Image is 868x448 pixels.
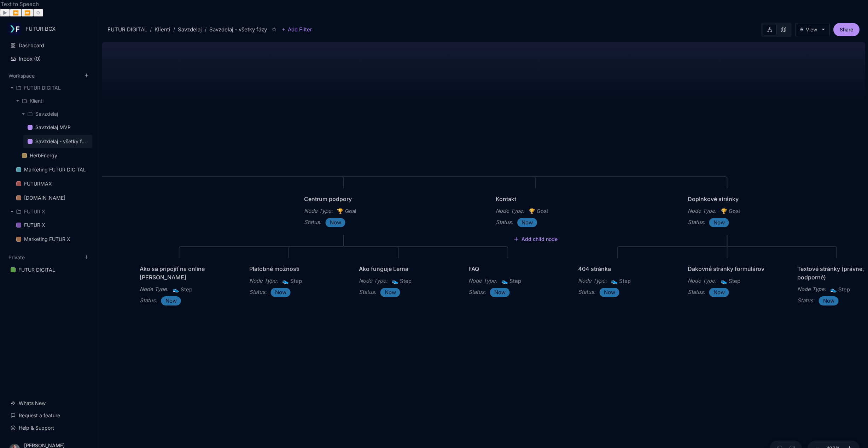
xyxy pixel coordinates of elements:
span: Step [721,277,740,285]
div: Marketing FUTUR X [24,235,70,243]
i: 👟 [173,286,181,293]
span: Step [501,277,521,285]
div: FUTUR BOX [25,26,79,32]
div: Status : [797,296,815,305]
a: Savzdelaj MVP [23,121,92,134]
div: View [806,27,817,32]
i: 👟 [830,286,838,293]
div: Status : [688,218,705,226]
span: Now [713,288,725,297]
div: Status : [140,296,157,305]
div: Doplnkové stránkyNode Type:🏆GoalStatus:Now [681,188,774,234]
div: Node Type : [468,277,497,285]
div: Workspace [6,79,92,249]
div: Ďakovné stránky formulárovNode Type:👟StepStatus:Now [681,258,774,304]
div: [DOMAIN_NAME] [12,191,92,205]
button: Add child node [513,236,558,243]
a: HerbEnergy [18,149,92,162]
a: FUTUR DIGITAL [6,263,92,277]
div: Savzdelaj [35,110,58,118]
a: Marketing FUTUR DIGITAL [12,163,92,176]
i: 👟 [611,278,619,284]
div: Status : [249,288,267,296]
div: Savzdelaj [18,108,92,120]
i: 👟 [392,278,400,284]
div: Private [6,261,92,279]
div: Savzdelaj [178,25,202,34]
div: Node Type : [496,207,524,215]
i: 🏆 [337,208,345,214]
i: 👟 [501,278,509,284]
span: Goal [721,207,740,216]
div: Centrum podporyNode Type:🏆GoalStatus:Now [297,188,390,234]
div: Status : [468,288,486,296]
span: Now [713,218,725,227]
div: Ďakovné stránky formulárov [688,265,767,273]
a: FUTURMAX [12,177,92,190]
button: Inbox (0) [6,53,92,65]
div: Status : [496,218,513,226]
div: Klienti [155,25,170,34]
div: / [205,25,206,34]
div: Savzdelaj - všetky fázy [209,25,267,34]
div: Savzdelaj - všetky fázy [23,135,92,149]
span: Now [494,288,506,297]
div: Savzdelaj MVP [35,123,71,132]
button: Workspace [8,73,35,79]
div: Kontakt [496,195,575,203]
span: Now [823,297,834,305]
button: Share [833,23,860,36]
div: 404 stránka [578,265,657,273]
div: FAQNode Type:👟StepStatus:Now [462,258,554,304]
div: / [173,25,175,34]
div: Node Type : [140,285,168,293]
span: Step [392,277,412,285]
a: FUTUR X [12,218,92,232]
div: Ako sa pripojiť na online [PERSON_NAME] [140,265,219,281]
div: Doplnkové stránky [688,195,767,203]
a: Dashboard [6,39,92,52]
a: Whats New [6,396,92,410]
div: Savzdelaj - všetky fázy [35,137,88,146]
div: / [150,25,152,34]
span: Step [830,285,850,294]
a: [DOMAIN_NAME] [12,191,92,205]
div: Node Type : [578,277,607,285]
span: Now [604,288,615,297]
span: Now [165,297,177,305]
span: Now [330,218,341,227]
span: Now [275,288,286,297]
div: Platobné možnostiNode Type:👟StepStatus:Now [243,258,335,304]
div: Node Type : [688,277,716,285]
div: KontaktNode Type:🏆GoalStatus:NowAdd child node [489,188,582,234]
div: FUTUR DIGITAL [107,25,147,34]
div: FUTUR X [6,205,92,218]
i: 👟 [721,278,729,284]
i: 🏆 [529,208,537,214]
div: FUTUR DIGITAL [24,84,61,92]
button: Add Filter [281,25,312,34]
div: FUTUR X [24,207,45,216]
div: Klienti [12,95,92,107]
a: Request a feature [6,409,92,422]
div: Marketing FUTUR X [12,232,92,246]
span: Add Filter [286,25,312,34]
div: Status : [578,288,595,296]
span: Now [385,288,396,297]
a: Savzdelaj - všetky fázy [23,135,92,148]
div: Node Type : [249,277,278,285]
div: Centrum podpory [304,195,383,203]
div: Status : [359,288,376,296]
div: FUTUR DIGITAL [6,81,92,94]
i: 👟 [282,278,290,284]
div: Platobné možnosti [249,265,328,273]
div: Ako sa pripojiť na online [PERSON_NAME]Node Type:👟StepStatus:Now [133,258,226,312]
div: FAQ [468,265,548,273]
div: Ako funguje LernaNode Type:👟StepStatus:Now [352,258,445,304]
div: Status : [304,218,321,226]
